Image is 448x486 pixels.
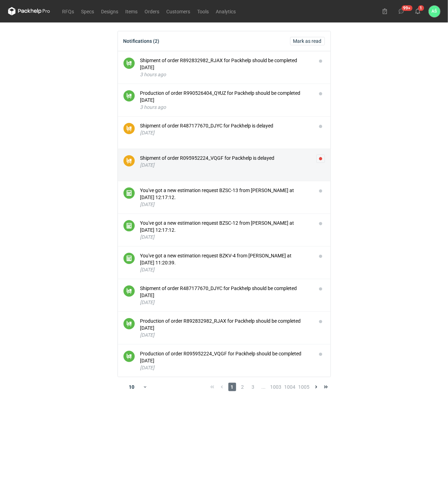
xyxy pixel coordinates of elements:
[140,104,311,111] div: 3 hours ago
[59,7,78,15] a: RFQs
[140,252,311,273] button: You've got a new estimation request BZKV-4 from [PERSON_NAME] at [DATE] 11:20:39.[DATE]
[213,7,240,15] a: Analytics
[123,38,160,44] div: Notifications (2)
[429,6,440,17] div: Adrian Świerżewski
[140,90,311,104] div: Production of order R990526404_QYUZ for Packhelp should be completed [DATE]
[78,7,98,15] a: Specs
[140,187,311,208] button: You've got a new estimation request BZSC-13 from [PERSON_NAME] at [DATE] 12:17:12.[DATE]
[140,187,311,201] div: You've got a new estimation request BZSC-13 from [PERSON_NAME] at [DATE] 12:17:12.
[140,252,311,266] div: You've got a new estimation request BZKV-4 from [PERSON_NAME] at [DATE] 11:20:39.
[140,350,311,364] div: Production of order R095952224_VQGF for Packhelp should be completed [DATE]
[270,383,282,391] span: 1003
[290,37,325,45] button: Mark as read
[140,364,311,371] div: [DATE]
[228,383,236,391] span: 1
[140,155,311,169] button: Shipment of order R095952224_VQGF for Packhelp is delayed[DATE]
[140,266,311,273] div: [DATE]
[140,234,311,241] div: [DATE]
[140,122,311,129] div: Shipment of order R487177670_DJYC for Packhelp is delayed
[260,383,268,391] span: ...
[140,71,311,78] div: 3 hours ago
[140,285,311,306] button: Shipment of order R487177670_DJYC for Packhelp should be completed [DATE][DATE]
[293,39,322,44] span: Mark as read
[8,7,50,15] svg: Packhelp Pro
[396,6,407,17] button: 99+
[140,129,311,136] div: [DATE]
[249,383,257,391] span: 3
[141,7,163,15] a: Orders
[429,6,440,17] button: AŚ
[299,383,310,391] span: 1005
[140,299,311,306] div: [DATE]
[239,383,247,391] span: 2
[120,382,143,392] div: 10
[140,317,311,331] div: Production of order R892832982_RJAX for Packhelp should be completed [DATE]
[140,350,311,371] button: Production of order R095952224_VQGF for Packhelp should be completed [DATE][DATE]
[140,331,311,339] div: [DATE]
[140,201,311,208] div: [DATE]
[140,219,311,241] button: You've got a new estimation request BZSC-12 from [PERSON_NAME] at [DATE] 12:17:12.[DATE]
[140,162,311,169] div: [DATE]
[140,285,311,299] div: Shipment of order R487177670_DJYC for Packhelp should be completed [DATE]
[140,122,311,136] button: Shipment of order R487177670_DJYC for Packhelp is delayed[DATE]
[122,7,141,15] a: Items
[140,57,311,78] button: Shipment of order R892832982_RJAX for Packhelp should be completed [DATE]3 hours ago
[194,7,213,15] a: Tools
[140,90,311,111] button: Production of order R990526404_QYUZ for Packhelp should be completed [DATE]3 hours ago
[140,219,311,234] div: You've got a new estimation request BZSC-12 from [PERSON_NAME] at [DATE] 12:17:12.
[140,317,311,339] button: Production of order R892832982_RJAX for Packhelp should be completed [DATE][DATE]
[412,6,423,17] button: 1
[98,7,122,15] a: Designs
[140,155,311,162] div: Shipment of order R095952224_VQGF for Packhelp is delayed
[285,383,296,391] span: 1004
[140,57,311,71] div: Shipment of order R892832982_RJAX for Packhelp should be completed [DATE]
[163,7,194,15] a: Customers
